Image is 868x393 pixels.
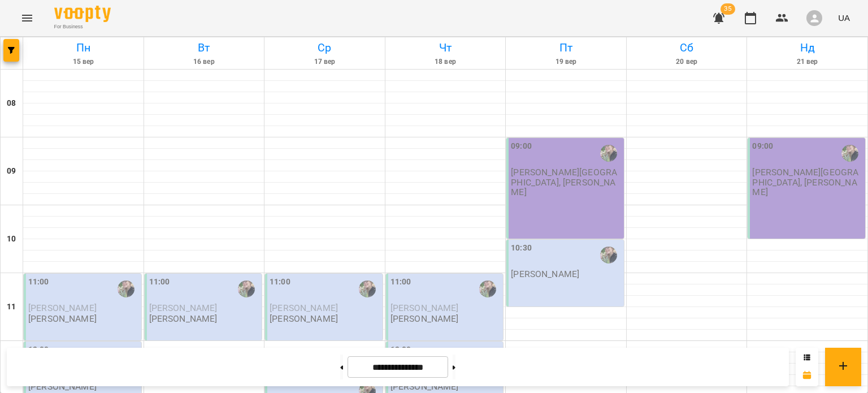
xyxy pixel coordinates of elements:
p: [PERSON_NAME][GEOGRAPHIC_DATA], [PERSON_NAME] [511,167,622,197]
span: For Business [54,23,111,31]
span: UA [838,12,850,24]
img: Борзова Марія Олексіївна [841,145,858,162]
h6: 17 вер [266,57,383,67]
img: Борзова Марія Олексіївна [600,145,617,162]
p: [PERSON_NAME] [511,269,579,279]
p: [PERSON_NAME] [28,314,97,323]
label: 11:00 [390,276,411,288]
img: Борзова Марія Олексіївна [359,280,376,297]
span: [PERSON_NAME] [390,303,459,313]
label: 11:00 [149,276,170,288]
img: Борзова Марія Олексіївна [600,247,617,264]
h6: 09 [7,165,16,178]
span: [PERSON_NAME] [149,303,218,313]
h6: 11 [7,301,16,313]
h6: 21 вер [749,57,866,67]
h6: 16 вер [146,57,263,67]
img: Voopty Logo [54,6,111,22]
h6: Чт [387,39,504,57]
img: Борзова Марія Олексіївна [118,280,134,297]
h6: 15 вер [25,57,142,67]
span: [PERSON_NAME] [28,303,97,313]
h6: Нд [749,39,866,57]
h6: 08 [7,97,16,110]
label: 09:00 [752,140,773,153]
img: Борзова Марія Олексіївна [479,280,496,297]
label: 11:00 [28,276,49,288]
label: 09:00 [511,140,532,153]
p: [PERSON_NAME] [390,314,459,323]
img: Борзова Марія Олексіївна [238,280,255,297]
button: Menu [14,5,41,32]
span: [PERSON_NAME] [270,303,338,313]
h6: Ср [266,39,383,57]
h6: Пт [507,39,624,57]
label: 11:00 [270,276,290,288]
span: 35 [721,3,735,15]
p: [PERSON_NAME] [270,314,338,323]
h6: 18 вер [387,57,504,67]
h6: Сб [628,39,745,57]
p: [PERSON_NAME] [149,314,218,323]
p: [PERSON_NAME][GEOGRAPHIC_DATA], [PERSON_NAME] [752,167,863,197]
label: 10:30 [511,242,532,254]
button: UA [834,7,854,28]
h6: 10 [7,233,16,245]
h6: 19 вер [507,57,624,67]
h6: Пн [25,39,142,57]
h6: Вт [146,39,263,57]
h6: 20 вер [628,57,745,67]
